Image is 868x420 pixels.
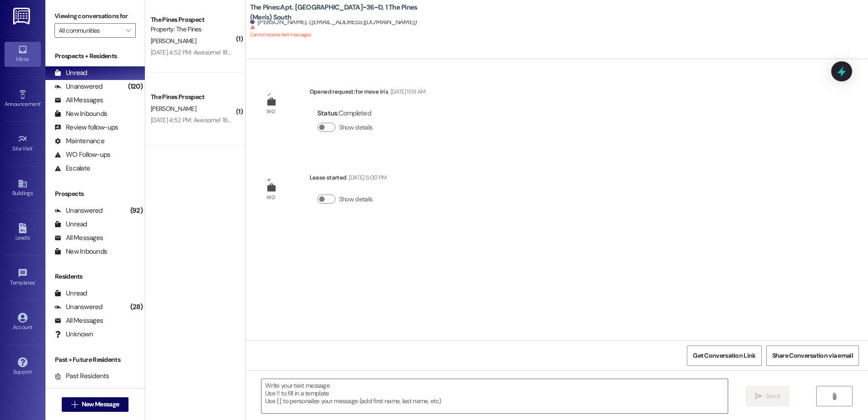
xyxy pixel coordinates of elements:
a: Support [5,355,41,379]
div: Residents [45,272,145,281]
b: Status [317,109,338,118]
div: Unknown [54,330,93,339]
a: Templates • [5,265,41,290]
div: Lease started [310,173,386,185]
div: Unread [54,289,87,298]
div: Unanswered [54,82,103,91]
input: All communities [59,23,121,38]
div: [DATE] 5:00 PM [346,173,386,182]
i:  [126,27,131,34]
a: Leads [5,220,41,245]
div: (120) [126,80,145,94]
span: • [33,144,34,150]
div: The Pines Prospect [151,15,235,25]
div: [DATE] 4:52 PM: Awesome! 1894 N 840 W [GEOGRAPHIC_DATA][US_STATE] 84604. Thanks [PERSON_NAME]! [151,48,441,56]
a: Buildings [5,176,41,200]
button: Share Conversation via email [766,345,859,366]
div: Review follow-ups [54,123,118,132]
div: WO [266,193,275,202]
div: All Messages [54,233,103,243]
span: Get Conversation Link [693,351,755,360]
span: Share Conversation via email [772,351,853,360]
div: Unread [54,220,87,229]
a: Inbox [5,42,41,66]
div: All Messages [54,316,103,325]
div: Unread [54,68,87,78]
img: ResiDesk Logo [13,8,32,25]
sup: Cannot receive text messages [250,25,311,38]
div: Maintenance [54,136,104,146]
span: [PERSON_NAME] [151,37,196,45]
div: (92) [128,204,145,218]
div: Property: The Pines [151,25,235,34]
button: New Message [62,397,129,412]
div: Prospects [45,189,145,199]
button: Send [745,386,789,406]
div: Past + Future Residents [45,355,145,365]
span: New Message [82,400,119,409]
b: The Pines: Apt. [GEOGRAPHIC_DATA]~36~D, 1 The Pines (Men's) South [250,3,432,22]
div: (28) [128,300,145,314]
div: [PERSON_NAME]. ([EMAIL_ADDRESS][DOMAIN_NAME]) [250,17,417,27]
div: WO [266,107,275,116]
div: Unanswered [54,302,103,312]
div: WO Follow-ups [54,150,110,160]
i:  [71,401,78,408]
i:  [831,393,838,400]
div: Opened request: for move in's [310,87,425,100]
label: Show details [339,195,373,204]
div: New Inbounds [54,109,107,119]
span: • [40,100,42,106]
div: [DATE] 11:19 AM [388,87,425,96]
span: Send [766,391,780,401]
div: : Completed [317,106,376,120]
div: [DATE] 4:52 PM: Awesome! 1894 N 840 W [GEOGRAPHIC_DATA][US_STATE] 84604. Thanks [PERSON_NAME]! [151,116,441,124]
label: Show details [339,123,373,132]
label: Viewing conversations for [54,9,136,23]
div: Prospects + Residents [45,51,145,61]
div: New Inbounds [54,247,107,256]
div: Past Residents [54,371,109,381]
span: [PERSON_NAME] [151,105,196,113]
div: Unanswered [54,206,103,215]
i:  [755,393,762,400]
span: • [35,278,36,285]
div: Escalate [54,164,90,173]
div: All Messages [54,95,103,105]
div: The Pines Prospect [151,92,235,102]
a: Account [5,310,41,335]
a: Site Visit • [5,131,41,156]
button: Get Conversation Link [687,345,761,366]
